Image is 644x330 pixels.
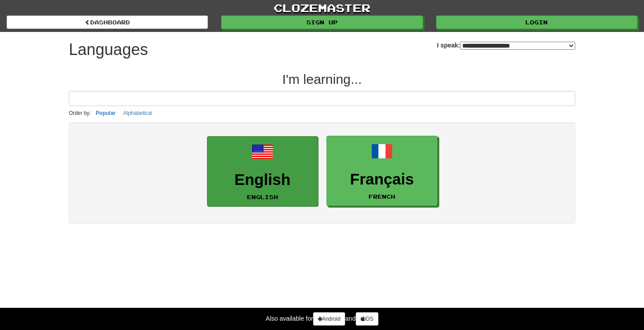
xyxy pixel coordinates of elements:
h1: Languages [69,41,148,59]
small: English [247,194,278,200]
h3: Français [331,171,433,188]
select: I speak: [460,42,575,50]
small: Order by: [69,110,91,116]
a: Login [436,16,637,29]
small: French [369,193,395,200]
a: EnglishEnglish [207,136,318,207]
h3: English [212,171,313,189]
button: Alphabetical [120,108,155,118]
a: dashboard [7,16,208,29]
label: I speak: [437,41,575,50]
a: Android [313,312,345,326]
h2: I'm learning... [69,72,575,86]
a: FrançaisFrench [326,136,437,206]
button: Popular [93,108,119,118]
a: Sign up [221,16,422,29]
a: iOS [356,312,378,326]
